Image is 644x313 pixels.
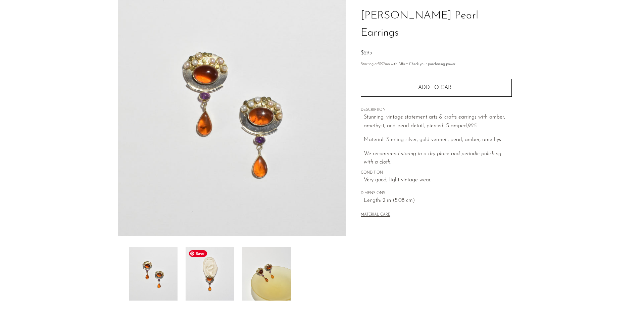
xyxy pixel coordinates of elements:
img: Amber Amethyst Pearl Earrings [242,247,291,301]
span: $27 [378,62,384,66]
span: CONDITION [361,170,512,176]
span: Save [189,250,207,257]
img: Amber Amethyst Pearl Earrings [186,247,234,301]
em: 925. [468,123,478,129]
span: Length: 2 in (5.08 cm) [364,196,512,205]
p: Starting at /mo with Affirm. [361,61,512,68]
button: MATERIAL CARE [361,213,390,218]
span: $295 [361,50,372,56]
span: DESCRIPTION [361,107,512,113]
a: Check your purchasing power - Learn more about Affirm Financing (opens in modal) [409,62,455,66]
em: We recommend storing in a dry place and periodic polishing with a cloth. [364,151,501,165]
span: DIMENSIONS [361,190,512,196]
p: Material: Sterling silver, gold vermeil, pearl, amber, amethyst. [364,136,512,144]
h1: [PERSON_NAME] Pearl Earrings [361,7,512,42]
span: Add to cart [418,85,454,91]
span: Very good; light vintage wear. [364,176,512,185]
button: Add to cart [361,79,512,96]
img: Amber Amethyst Pearl Earrings [129,247,178,301]
p: Stunning, vintage statement arts & crafts earrings with amber, amethyst, and pearl detail, pierce... [364,113,512,130]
